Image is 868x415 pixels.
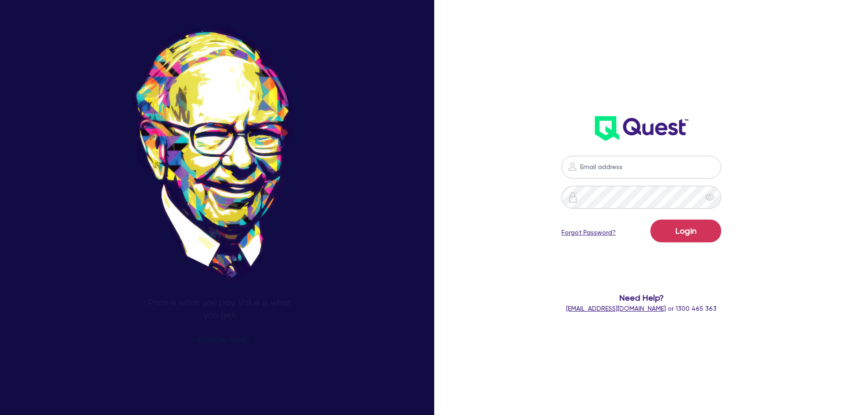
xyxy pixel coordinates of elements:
span: - [PERSON_NAME] [192,337,249,344]
img: icon-password [567,161,578,172]
span: or 1300 465 363 [566,305,717,312]
button: Login [650,220,721,242]
a: Forgot Password? [561,228,616,237]
a: [EMAIL_ADDRESS][DOMAIN_NAME] [566,305,666,312]
span: eye [705,193,714,202]
img: icon-password [567,192,578,203]
img: wH2k97JdezQIQAAAABJRU5ErkJggg== [595,116,688,141]
span: Need Help? [525,292,758,304]
input: Email address [561,156,721,179]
